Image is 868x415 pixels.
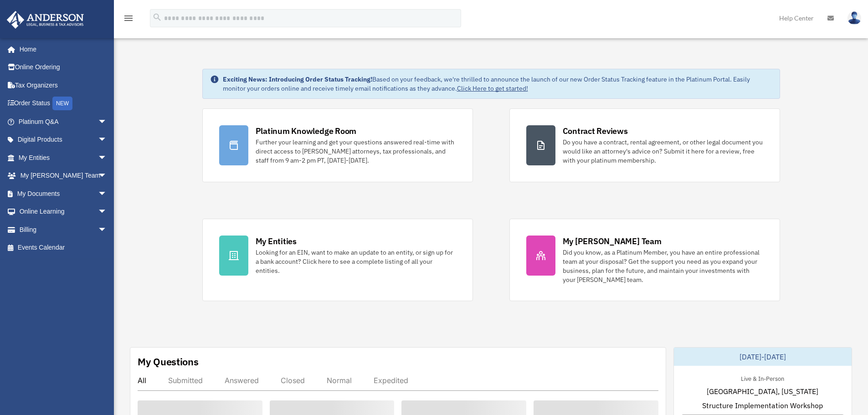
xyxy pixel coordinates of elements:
a: Platinum Knowledge Room Further your learning and get your questions answered real-time with dire... [202,108,473,182]
a: Home [6,40,116,58]
a: Online Ordering [6,58,121,77]
a: My Entitiesarrow_drop_down [6,149,121,167]
a: Digital Productsarrow_drop_down [6,131,121,149]
a: Platinum Q&Aarrow_drop_down [6,113,121,131]
a: Order StatusNEW [6,94,121,113]
span: arrow_drop_down [98,184,116,203]
img: User Pic [847,11,861,25]
a: My Entities Looking for an EIN, want to make an update to an entity, or sign up for a bank accoun... [202,219,473,301]
a: Contract Reviews Do you have a contract, rental agreement, or other legal document you would like... [509,108,780,182]
a: Tax Organizers [6,76,121,94]
span: arrow_drop_down [98,113,116,131]
div: Contract Reviews [563,125,628,137]
span: arrow_drop_down [98,220,116,239]
div: Expedited [374,376,408,385]
a: Billingarrow_drop_down [6,220,121,239]
strong: Exciting News: Introducing Order Status Tracking! [223,75,372,83]
span: arrow_drop_down [98,203,116,221]
span: [GEOGRAPHIC_DATA], [US_STATE] [707,386,818,397]
i: menu [123,13,134,24]
a: menu [123,16,134,24]
div: Did you know, as a Platinum Member, you have an entire professional team at your disposal? Get th... [563,248,763,284]
a: Events Calendar [6,239,121,257]
div: My Entities [256,236,297,247]
img: Anderson Advisors Platinum Portal [4,11,87,29]
span: Structure Implementation Workshop [702,400,823,411]
div: Platinum Knowledge Room [256,125,357,137]
span: arrow_drop_down [98,149,116,167]
span: arrow_drop_down [98,131,116,149]
a: My Documentsarrow_drop_down [6,184,121,203]
div: Looking for an EIN, want to make an update to an entity, or sign up for a bank account? Click her... [256,248,456,275]
div: All [138,376,146,385]
div: NEW [52,97,72,110]
i: search [152,12,162,22]
a: Online Learningarrow_drop_down [6,203,121,221]
div: Live & In-Person [734,373,791,383]
a: Click Here to get started! [457,84,528,92]
div: [DATE]-[DATE] [674,348,852,366]
a: My [PERSON_NAME] Teamarrow_drop_down [6,167,121,185]
div: Submitted [168,376,203,385]
div: Closed [281,376,305,385]
a: My [PERSON_NAME] Team Did you know, as a Platinum Member, you have an entire professional team at... [509,219,780,301]
div: Answered [225,376,259,385]
div: Do you have a contract, rental agreement, or other legal document you would like an attorney's ad... [563,138,763,165]
div: Based on your feedback, we're thrilled to announce the launch of our new Order Status Tracking fe... [223,75,772,93]
div: My Questions [138,355,199,369]
span: arrow_drop_down [98,167,116,185]
div: Normal [327,376,352,385]
div: Further your learning and get your questions answered real-time with direct access to [PERSON_NAM... [256,138,456,165]
div: My [PERSON_NAME] Team [563,236,662,247]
